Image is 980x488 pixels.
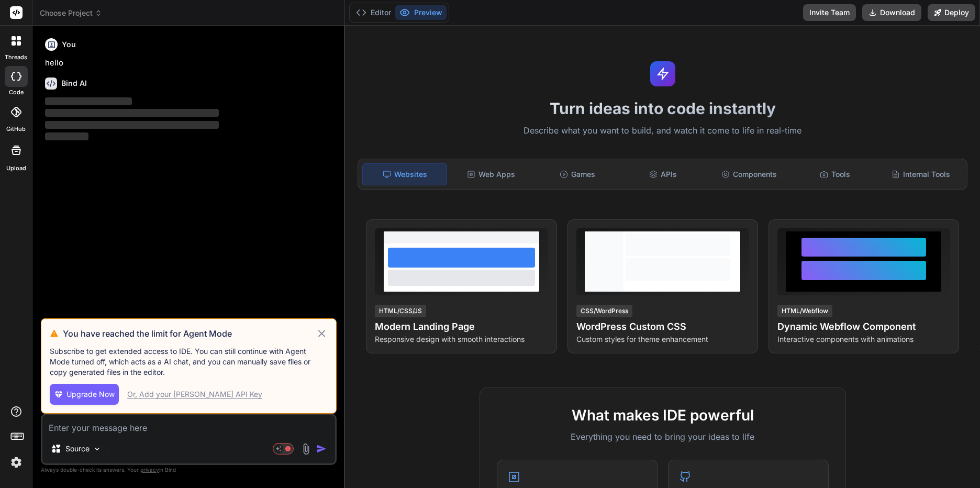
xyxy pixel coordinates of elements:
[497,404,829,426] h2: What makes IDE powerful
[316,443,327,454] img: icon
[61,78,87,88] h6: Bind AI
[66,389,115,400] span: Upgrade Now
[140,467,159,473] span: privacy
[50,384,119,405] button: Upgrade Now
[395,5,447,20] button: Preview
[497,430,829,443] p: Everything you need to bring your ideas to life
[928,4,975,21] button: Deploy
[45,121,219,129] span: ‌
[777,305,832,317] div: HTML/Webflow
[362,163,447,185] div: Websites
[535,163,619,185] div: Games
[6,125,26,134] label: GitHub
[65,443,90,454] p: Source
[63,327,316,340] h3: You have reached the limit for Agent Mode
[449,163,533,185] div: Web Apps
[41,465,337,475] p: Always double-check its answers. Your in Bind
[777,319,950,334] h4: Dynamic Webflow Component
[45,57,335,69] p: hello
[621,163,705,185] div: APIs
[5,53,27,62] label: threads
[777,334,950,345] p: Interactive components with animations
[45,132,88,140] span: ‌
[793,163,877,185] div: Tools
[62,39,76,50] h6: You
[300,443,312,455] img: attachment
[803,4,856,21] button: Invite Team
[375,305,426,317] div: HTML/CSS/JS
[40,8,102,18] span: Choose Project
[50,346,328,378] p: Subscribe to get extended access to IDE. You can still continue with Agent Mode turned off, which...
[375,319,548,334] h4: Modern Landing Page
[352,5,395,20] button: Editor
[707,163,791,185] div: Components
[375,334,548,345] p: Responsive design with smooth interactions
[7,453,25,471] img: settings
[6,164,26,173] label: Upload
[127,389,262,400] div: Or, Add your [PERSON_NAME] API Key
[93,445,102,453] img: Pick Models
[879,163,963,185] div: Internal Tools
[576,305,632,317] div: CSS/WordPress
[351,99,974,118] h1: Turn ideas into code instantly
[862,4,921,21] button: Download
[45,97,132,105] span: ‌
[576,334,749,345] p: Custom styles for theme enhancement
[351,124,974,138] p: Describe what you want to build, and watch it come to life in real-time
[576,319,749,334] h4: WordPress Custom CSS
[45,109,219,117] span: ‌
[9,88,24,97] label: code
